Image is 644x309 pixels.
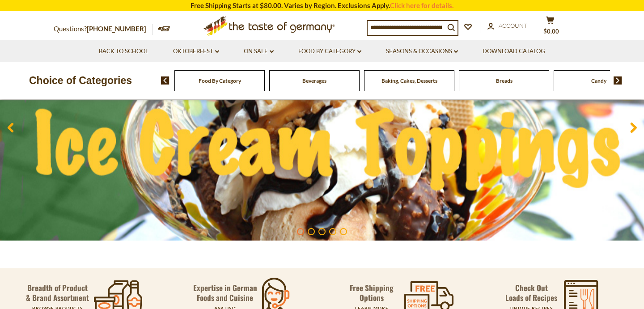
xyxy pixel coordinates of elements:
a: Food By Category [298,47,361,56]
a: Account [487,21,527,31]
a: Back to School [99,47,148,56]
a: Oktoberfest [173,47,219,56]
p: Free Shipping Options [342,283,401,303]
a: Seasons & Occasions [386,47,458,56]
a: Baking, Cakes, Desserts [381,77,437,84]
a: Candy [591,77,606,84]
a: [PHONE_NUMBER] [87,25,146,33]
span: Account [499,22,527,29]
a: Beverages [302,77,326,84]
p: Expertise in German Foods and Cuisine [193,283,257,303]
img: next arrow [614,76,622,85]
a: On Sale [244,47,274,56]
a: Breads [496,77,513,84]
img: previous arrow [161,76,169,85]
p: Questions? [54,23,153,35]
button: $0.00 [537,16,563,38]
p: Check Out Loads of Recipes [505,283,557,303]
a: Click here for details. [390,1,453,9]
a: Food By Category [199,77,241,84]
a: Download Catalog [483,47,545,56]
p: Breadth of Product & Brand Assortment [26,283,89,303]
span: $0.00 [543,28,559,35]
